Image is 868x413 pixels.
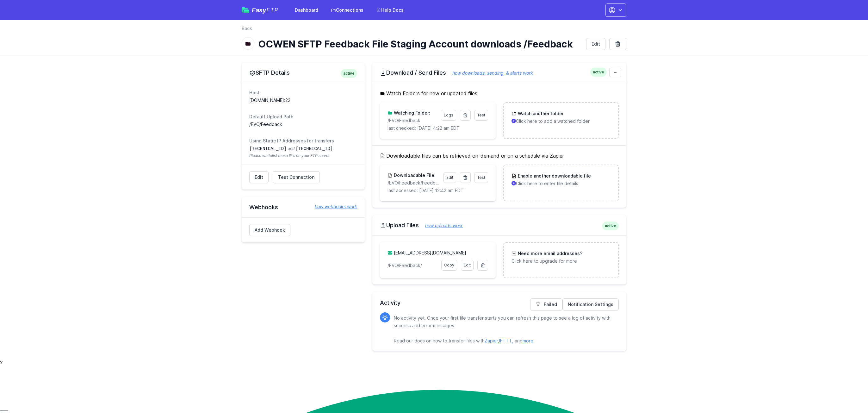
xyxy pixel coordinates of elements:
[419,223,463,228] a: how uploads work
[602,222,619,230] span: active
[249,203,357,211] h2: Webhooks
[273,171,320,183] a: Test Connection
[499,338,512,343] a: IFTTT
[477,175,485,180] span: Test
[474,110,488,121] a: Test
[296,146,333,151] code: [TECHNICAL_ID]
[446,70,533,76] a: how downloads, sending, & alerts work
[474,172,488,183] a: Test
[242,7,249,13] img: easyftp_logo.png
[387,180,439,186] p: /EVO/Feedback/Feedback_EVO_{MM}{PREVIOUS_DD}{YYYY}.csv
[380,222,619,229] h2: Upload Files
[590,68,607,77] span: active
[372,4,407,16] a: Help Docs
[562,298,619,310] a: Notification Settings
[242,25,626,35] nav: Breadcrumb
[291,4,322,16] a: Dashboard
[387,187,488,194] p: last accessed: [DATE] 12:42 am EDT
[394,314,614,345] p: No activity yet. Once your first file transfer starts you can refresh this page to see a log of a...
[443,172,456,183] a: Edit
[327,4,367,16] a: Connections
[380,298,619,307] h2: Activity
[517,250,582,257] h3: Need more email addresses?
[249,97,357,103] dd: [DOMAIN_NAME]:22
[258,38,581,50] h1: OCWEN SFTP Feedback File Staging Account downloads /Feedback
[523,338,533,343] a: more
[387,262,437,269] p: /EVO/Feedback/
[387,117,437,124] p: /EVO/Feedback
[461,260,474,271] a: Edit
[441,110,456,121] a: Logs
[530,298,562,310] a: Failed
[249,171,269,183] a: Edit
[288,146,294,151] span: and
[266,6,278,14] span: FTP
[249,224,290,236] a: Add Webhook
[380,69,619,77] h2: Download / Send Files
[249,121,357,128] dd: /EVO/Feedback
[477,113,485,117] span: Test
[586,38,605,50] a: Edit
[393,110,430,116] h3: Watching Folder:
[512,180,611,187] p: Click here to enter file details
[517,110,564,117] h3: Watch another folder
[380,90,619,97] h5: Watch Folders for new or updated files
[242,7,278,13] a: EasyFTP
[441,260,457,271] a: Copy
[485,338,498,343] a: Zapier
[512,258,611,264] p: Click here to upgrade for more
[249,114,357,120] dt: Default Upload Path
[249,146,287,151] code: [TECHNICAL_ID]
[393,172,436,178] h3: Downloadable File:
[504,243,618,272] a: Need more email addresses? Click here to upgrade for more
[249,153,357,158] span: Please whitelist these IP's on your FTP server
[387,125,488,131] p: last checked: [DATE] 4:22 am EDT
[380,152,619,160] h5: Downloadable files can be retrieved on-demand or on a schedule via Zapier
[504,165,618,194] a: Enable another downloadable file Click here to enter file details
[517,173,591,179] h3: Enable another downloadable file
[252,7,278,13] span: Easy
[242,25,252,32] a: Back
[278,174,314,180] span: Test Connection
[249,90,357,96] dt: Host
[504,103,618,132] a: Watch another folder Click here to add a watched folder
[394,250,466,255] a: [EMAIL_ADDRESS][DOMAIN_NAME]
[249,138,357,144] dt: Using Static IP Addresses for transfers
[341,69,357,78] span: active
[249,69,357,77] h2: SFTP Details
[512,118,611,124] p: Click here to add a watched folder
[308,203,357,210] a: how webhooks work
